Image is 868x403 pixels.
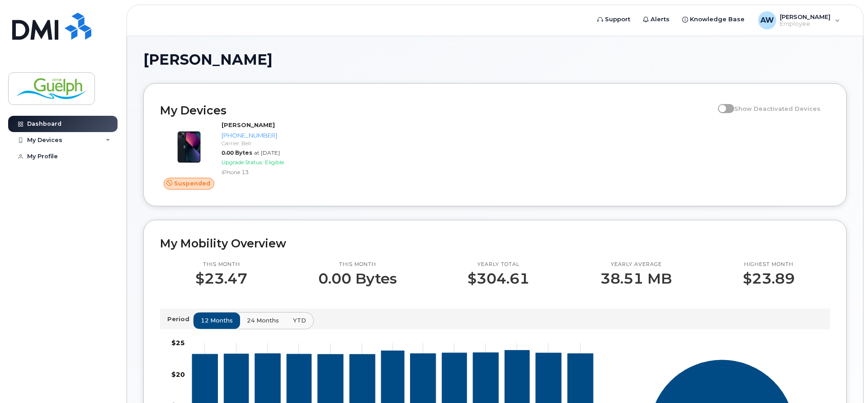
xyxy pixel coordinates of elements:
p: Yearly average [600,261,672,268]
p: $23.89 [743,270,795,287]
a: Suspended[PERSON_NAME][PHONE_NUMBER]Carrier: Bell0.00 Bytesat [DATE]Upgrade Status:EligibleiPhone 13 [160,121,320,190]
p: This month [195,261,247,268]
p: Period [167,315,193,323]
p: This month [318,261,397,268]
div: iPhone 13 [222,168,316,176]
img: image20231002-3703462-1ig824h.jpeg [167,125,211,169]
p: 38.51 MB [600,270,672,287]
span: Show Deactivated Devices [734,105,821,112]
div: Carrier: Bell [222,139,316,147]
p: 0.00 Bytes [318,270,397,287]
span: Eligible [265,159,284,166]
tspan: $25 [171,339,185,347]
span: Upgrade Status: [222,159,263,166]
span: at [DATE] [254,149,280,156]
p: Highest month [743,261,795,268]
p: $23.47 [195,270,247,287]
p: $304.61 [467,270,529,287]
span: YTD [293,316,306,325]
input: Show Deactivated Devices [718,100,725,107]
div: [PHONE_NUMBER] [222,131,316,140]
span: 24 months [247,316,279,325]
p: Yearly total [467,261,529,268]
h2: My Mobility Overview [160,237,830,250]
strong: [PERSON_NAME] [222,121,275,128]
h2: My Devices [160,104,713,117]
tspan: $20 [171,370,185,378]
span: 0.00 Bytes [222,149,252,156]
span: [PERSON_NAME] [143,53,273,66]
span: Suspended [174,179,210,188]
